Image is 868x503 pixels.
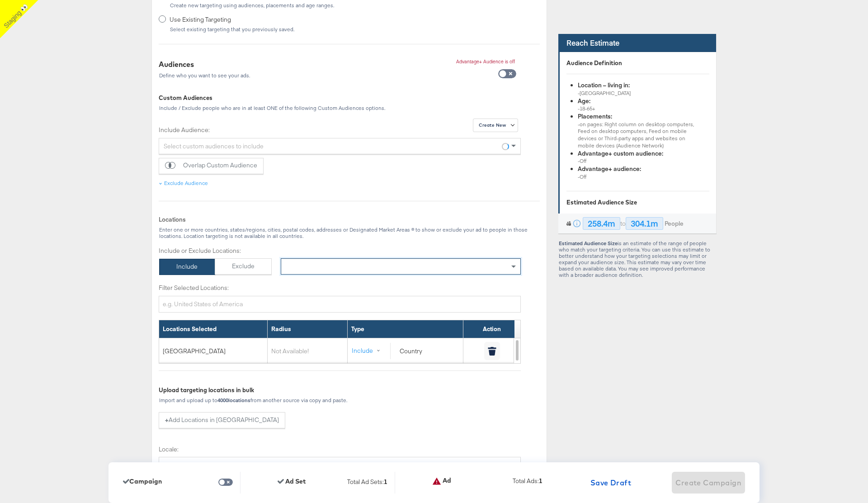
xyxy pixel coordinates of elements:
[572,217,684,230] div: to
[578,105,695,112] div: - 18-65+
[165,416,169,424] strong: +
[665,219,684,228] strong: People
[578,81,630,89] strong: Location – living in:
[351,343,390,359] button: Include
[539,477,542,491] div: 1
[432,477,451,486] div: Ad
[513,477,542,489] div: Total Ads:
[159,259,215,275] button: Include
[159,180,208,187] div: Exclude Audience
[159,72,250,79] div: Define who you want to see your ads.
[456,58,515,65] p: Advantage+ Audience is off
[159,138,520,154] div: Select custom audiences to include
[578,112,612,120] strong: Placements:
[159,386,521,394] div: Upload targeting locations in bulk
[578,149,663,157] strong: Advantage+ custom audience:
[578,173,695,180] div: - Off
[159,105,540,111] div: Include / Exclude people who are in at least ONE of the following Custom Audiences options.
[578,165,641,173] strong: Advantage+ audience:
[159,126,521,134] label: Include Audience:
[347,478,387,488] div: Total Ad Sets:
[170,2,335,9] div: Create new targeting using audiences, placements and age ranges.
[159,158,264,174] button: Overlap Custom Audience
[432,477,550,489] div: AdTotal Ads:1
[271,347,309,355] span: Not Available!
[159,397,521,403] div: Import and upload up to from another source via copy and paste.
[566,59,709,67] div: Audience Definition
[566,198,709,207] div: Estimated Audience Size
[558,240,717,278] div: is an estimate of the range of people who match your targeting criteria. You can use this estimat...
[278,478,306,485] div: Ad Set
[578,90,695,97] div: - [GEOGRAPHIC_DATA]
[278,478,395,488] div: Ad SetTotal Ad Sets:1
[268,320,347,338] div: Radius
[159,215,186,223] strong: Locations
[215,258,272,275] button: Exclude
[159,227,540,239] div: Enter one or more countries, states/regions, cities, postal codes, addresses or Designated Market...
[159,94,540,102] div: Custom Audiences
[159,445,521,454] label: Locale:
[163,347,264,356] div: [GEOGRAPHIC_DATA]
[587,472,635,494] button: Save Draft
[351,343,459,359] div: Country
[170,26,295,33] div: Select existing targeting that you previously saved.
[384,478,387,490] div: 1
[590,476,632,489] span: Save Draft
[578,121,695,149] div: - on pages: Right column on desktop computers, Feed on desktop computers, Feed on mobile devices ...
[217,397,250,403] strong: 4000 locations
[164,180,208,187] div: Exclude Audience
[558,34,716,52] div: Reach Estimate
[169,416,279,424] div: Add Locations in [GEOGRAPHIC_DATA]
[159,296,521,313] input: e.g. United States of America
[159,247,272,255] label: Include or Exclude Locations:
[159,412,285,428] button: +Add Locations in [GEOGRAPHIC_DATA]
[559,240,618,247] strong: Estimated Audience Size
[159,59,250,70] div: Audiences
[583,217,620,230] div: 258.4m
[123,478,162,485] div: Campaign
[473,119,518,132] button: Create New
[159,284,521,292] label: Filter Selected Locations:
[348,320,463,338] div: Type
[170,15,291,24] span: Use Existing Targeting
[578,157,695,165] div: - Off
[626,217,663,230] div: 304.1m
[578,97,590,105] strong: Age:
[159,320,267,338] div: Locations Selected
[463,320,521,338] div: Action
[159,457,520,473] div: Search for locales [PERSON_NAME] to show adverts to people who have their Facebook locale set to ...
